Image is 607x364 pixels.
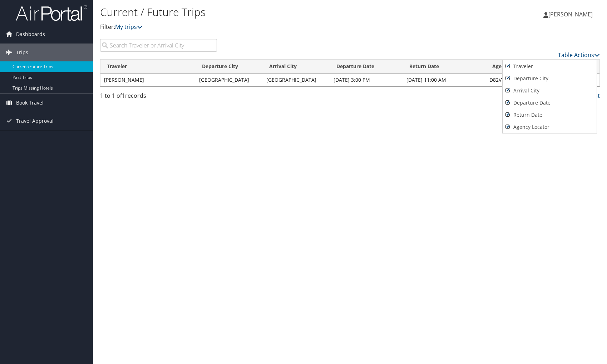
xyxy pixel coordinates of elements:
[16,94,44,112] span: Book Travel
[503,97,597,109] a: Departure Date
[503,109,597,121] a: Return Date
[503,72,597,85] a: Departure City
[503,85,597,97] a: Arrival City
[503,60,597,72] a: Traveler
[16,5,87,21] img: airportal-logo.png
[16,44,28,61] span: Trips
[503,121,597,133] a: Agency Locator
[16,25,45,43] span: Dashboards
[16,112,54,130] span: Travel Approval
